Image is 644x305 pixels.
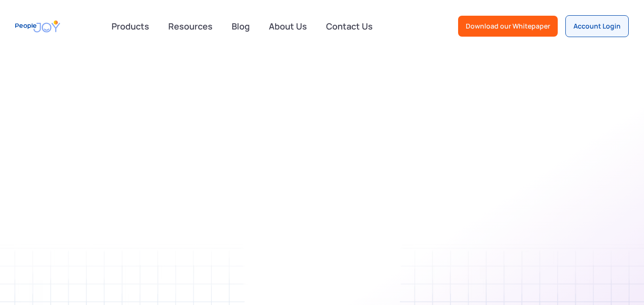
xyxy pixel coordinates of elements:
a: Contact Us [320,16,378,37]
a: About Us [263,16,313,37]
a: Account Login [565,15,629,37]
a: Blog [226,16,256,37]
div: Download our Whitepaper [466,21,550,31]
div: Account Login [573,21,621,31]
div: Products [106,17,155,36]
a: Resources [163,16,218,37]
a: Download our Whitepaper [458,16,558,37]
a: home [15,16,60,37]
